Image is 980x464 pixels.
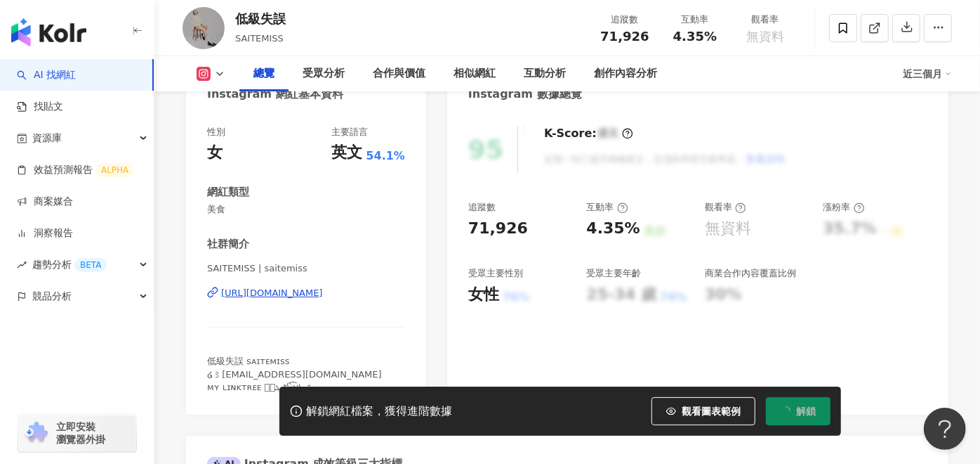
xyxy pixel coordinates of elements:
a: 找貼文 [17,100,63,114]
div: 低級失誤 [235,10,286,27]
div: 受眾分析 [303,65,345,82]
span: 解鎖 [796,406,816,417]
div: 追蹤數 [598,13,651,27]
span: 競品分析 [32,281,72,312]
div: 近三個月 [903,63,952,85]
div: 追蹤數 [468,201,496,214]
div: 互動率 [587,201,628,214]
span: 4.35% [673,30,717,44]
span: 54.1% [366,148,405,164]
a: searchAI 找網紅 [17,68,76,82]
button: 觀看圖表範例 [651,397,755,425]
div: Instagram 網紅基本資料 [207,86,343,102]
a: 商案媒合 [17,195,73,209]
div: 受眾主要年齡 [587,267,642,280]
div: 互動率 [668,13,722,27]
span: rise [17,260,27,270]
img: KOL Avatar [183,7,225,49]
div: 女 [207,142,223,164]
img: chrome extension [22,422,50,444]
div: Instagram 數據總覽 [468,86,582,102]
div: 受眾主要性別 [468,267,523,280]
a: [URL][DOMAIN_NAME] [207,287,405,299]
button: 解鎖 [766,397,830,425]
div: 網紅類型 [207,185,249,200]
div: 觀看率 [739,13,792,27]
div: 商業合作內容覆蓋比例 [705,267,796,280]
span: 低級失誤 sᴀɪᴛᴇᴍɪss ໒꒱[EMAIL_ADDRESS][DOMAIN_NAME] ᴍʏ ʟɪɴᴋᴛʀᴇᴇ 𑁍ࠬܓ ੯‧̀͡u\₊⁺ [207,356,382,392]
span: 觀看圖表範例 [682,406,741,417]
div: 觀看率 [705,201,746,214]
span: SAITEMISS [235,33,284,44]
div: 解鎖網紅檔案，獲得進階數據 [306,404,452,419]
div: 性別 [207,126,225,138]
div: 相似網紅 [453,65,496,82]
div: 女性 [468,284,499,306]
span: 美食 [207,203,405,216]
span: SAITEMISS | saitemiss [207,262,405,275]
div: 總覽 [253,65,274,82]
a: 效益預測報告ALPHA [17,163,134,177]
div: 無資料 [705,218,751,240]
div: 主要語言 [331,126,368,138]
div: 英文 [331,142,362,164]
div: 漲粉率 [823,201,865,214]
div: 4.35% [587,218,640,240]
span: 資源庫 [32,122,62,154]
div: [URL][DOMAIN_NAME] [221,287,323,299]
div: 合作與價值 [373,65,425,82]
div: K-Score : [544,126,633,141]
div: 社群簡介 [207,237,249,252]
div: 互動分析 [524,65,566,82]
span: 71,926 [600,29,649,44]
a: chrome extension立即安裝 瀏覽器外掛 [18,414,136,452]
a: 洞察報告 [17,226,73,240]
div: 創作內容分析 [594,65,657,82]
div: 71,926 [468,218,528,240]
img: logo [11,18,86,46]
div: BETA [74,258,107,272]
span: 無資料 [746,30,784,44]
span: 趨勢分析 [32,249,107,281]
span: loading [780,405,792,417]
span: 立即安裝 瀏覽器外掛 [56,420,105,446]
